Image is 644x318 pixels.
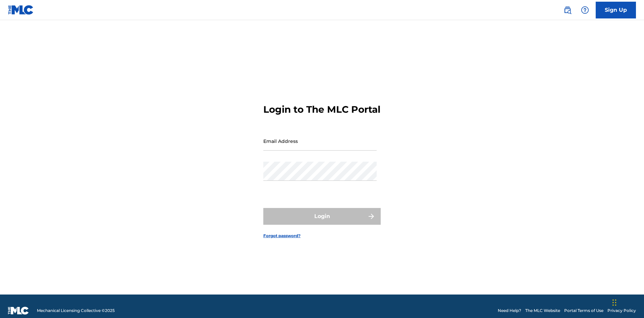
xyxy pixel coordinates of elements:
span: Mechanical Licensing Collective © 2025 [37,308,115,314]
div: Drag [612,293,616,313]
a: The MLC Website [525,308,560,314]
iframe: Chat Widget [610,286,644,318]
img: help [581,6,589,14]
a: Privacy Policy [607,308,636,314]
img: MLC Logo [8,5,34,15]
a: Public Search [561,3,574,17]
a: Sign Up [596,2,636,18]
a: Forgot password? [263,233,301,239]
a: Portal Terms of Use [564,308,603,314]
div: Help [578,3,592,17]
a: Need Help? [498,308,521,314]
img: search [563,6,572,14]
img: logo [8,307,29,315]
h3: Login to The MLC Portal [263,104,380,115]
